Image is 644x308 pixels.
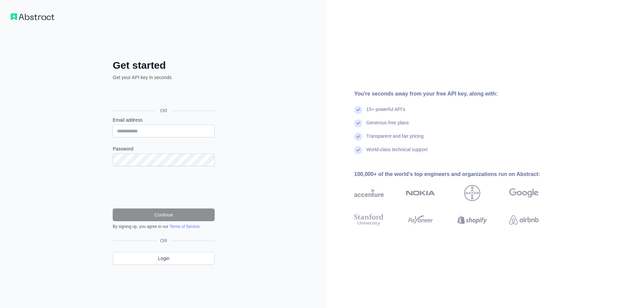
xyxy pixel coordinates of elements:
button: Continue [113,208,215,221]
img: check mark [354,119,362,127]
div: By signing up, you agree to our . [113,224,215,229]
img: airbnb [509,212,539,227]
a: Terms of Service [169,224,199,229]
div: World-class technical support [366,146,428,160]
div: You're seconds away from your free API key, along with: [354,90,560,98]
label: Email address [113,117,215,123]
img: google [509,185,539,201]
label: Password [113,145,215,152]
img: Workflow [11,13,54,20]
img: shopify [458,212,487,227]
img: check mark [354,146,362,154]
div: Generous free plans [366,119,409,133]
img: bayer [464,185,480,201]
div: Transparent and fair pricing [366,133,424,146]
img: accenture [354,185,384,201]
iframe: reCAPTCHA [113,174,215,200]
div: 15+ powerful API's [366,106,405,119]
a: Login [113,252,215,265]
div: 100,000+ of the world's top engineers and organizations run on Abstract: [354,170,560,178]
h2: Get started [113,59,215,71]
p: Get your API key in seconds [113,74,215,81]
img: payoneer [406,212,435,227]
img: check mark [354,106,362,114]
iframe: Sign in with Google Button [109,88,217,103]
img: nokia [406,185,435,201]
img: stanford university [354,212,384,227]
span: OR [155,107,173,114]
span: OR [158,237,170,244]
img: check mark [354,133,362,141]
